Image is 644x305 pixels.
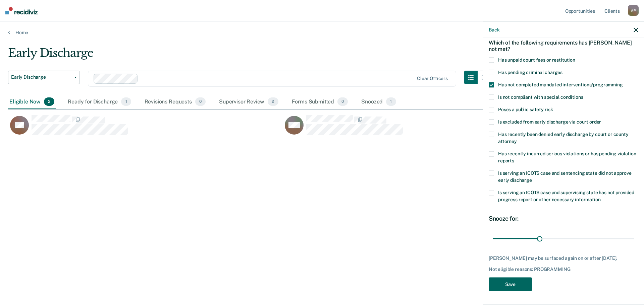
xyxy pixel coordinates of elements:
[489,266,638,272] div: Not eligible reasons: PROGRAMMING
[44,97,54,106] span: 2
[498,82,623,87] span: Has not completed mandated interventions/programming
[498,119,601,125] span: Is excluded from early discharge via court order
[417,76,448,81] div: Clear officers
[66,95,132,109] div: Ready for Discharge
[121,97,131,106] span: 1
[218,95,280,109] div: Supervisor Review
[498,170,631,183] span: Is serving an ICOTS case and sentencing state did not approve early discharge
[283,115,557,142] div: CaseloadOpportunityCell-6013731
[498,132,629,144] span: Has recently been denied early discharge by court or county attorney
[489,34,638,57] div: Which of the following requirements has [PERSON_NAME] not met?
[290,95,350,109] div: Forms Submitted
[8,115,283,142] div: CaseloadOpportunityCell-6276019
[8,46,491,65] div: Early Discharge
[268,97,278,106] span: 2
[337,97,348,106] span: 0
[489,215,638,222] div: Snooze for:
[628,5,639,16] div: A P
[489,278,532,291] button: Save
[498,70,562,75] span: Has pending criminal charges
[11,74,71,80] span: Early Discharge
[489,27,499,32] button: Back
[498,151,636,163] span: Has recently incurred serious violations or has pending violation reports
[360,95,397,109] div: Snoozed
[489,255,638,261] div: [PERSON_NAME] may be surfaced again on or after [DATE].
[498,57,575,63] span: Has unpaid court fees or restitution
[498,107,553,112] span: Poses a public safety risk
[143,95,207,109] div: Revisions Requests
[498,94,583,100] span: Is not compliant with special conditions
[5,7,38,14] img: Recidiviz
[8,29,636,35] a: Home
[386,97,396,106] span: 1
[195,97,206,106] span: 0
[8,95,56,109] div: Eligible Now
[498,190,634,202] span: Is serving an ICOTS case and supervising state has not provided progress report or other necessar...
